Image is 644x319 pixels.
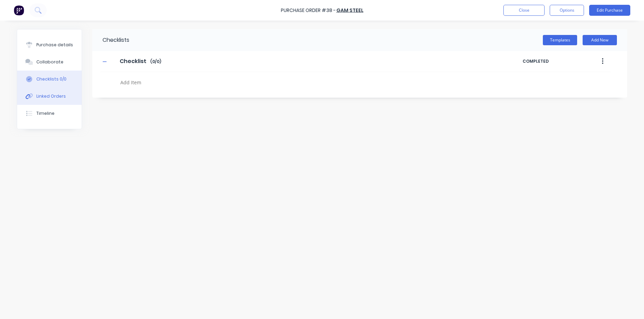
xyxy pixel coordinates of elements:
button: Checklists 0/0 [17,71,82,88]
div: Purchase Order #38 - [281,7,336,14]
button: Timeline [17,105,82,122]
button: Linked Orders [17,88,82,105]
input: Enter Checklist name [116,56,150,66]
button: Add New [583,35,617,45]
span: ( 0 / 0 ) [150,59,161,65]
div: Timeline [36,110,55,116]
div: Checklists [92,29,129,51]
a: GAM STEEL [336,7,363,14]
button: Close [503,5,545,16]
button: Templates [543,35,577,45]
button: Options [550,5,584,16]
span: COMPLETED [523,58,581,64]
div: Collaborate [36,59,63,65]
button: Purchase details [17,36,82,53]
button: Edit Purchase [589,5,630,16]
img: Factory [14,5,24,15]
div: Purchase details [36,42,73,48]
div: Linked Orders [36,93,66,99]
button: Collaborate [17,53,82,71]
div: Checklists 0/0 [36,76,67,82]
